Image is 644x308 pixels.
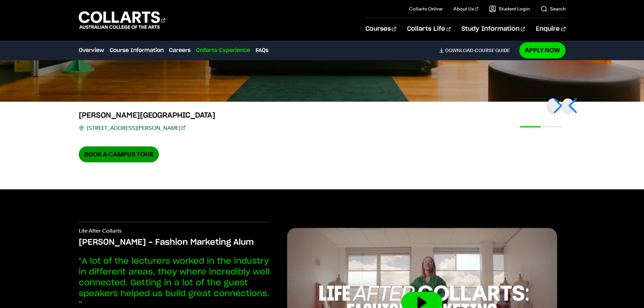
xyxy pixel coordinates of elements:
[256,46,268,54] a: FAQs
[110,46,164,54] a: Course Information
[79,10,165,30] div: Go to homepage
[461,18,525,40] a: Study Information
[407,18,451,40] a: Collarts Life
[79,228,270,237] p: Life After Collarts
[169,46,191,54] a: Careers
[536,18,565,40] a: Enquire
[439,47,515,53] a: DownloadCourse Guide
[445,47,473,53] span: Download
[79,110,215,121] h3: [PERSON_NAME][GEOGRAPHIC_DATA]
[196,46,250,54] a: Collarts Experience
[519,42,566,58] a: Apply Now
[365,18,396,40] a: Courses
[87,123,185,133] a: [STREET_ADDRESS][PERSON_NAME]
[79,237,270,248] h3: [PERSON_NAME] - Fashion Marketing Alum
[489,5,530,12] a: Student Login
[79,146,159,162] a: Book a Campus Tour
[79,46,104,54] a: Overview
[409,5,443,12] a: Collarts Online
[453,5,478,12] a: About Us
[541,5,566,12] a: Search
